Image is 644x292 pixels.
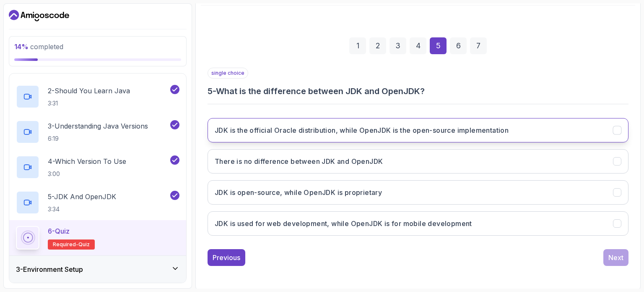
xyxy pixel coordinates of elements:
span: quiz [78,241,90,248]
button: 4-Which Version To Use3:00 [16,155,179,179]
h3: 3 - Environment Setup [16,264,83,274]
div: Previous [213,253,240,263]
div: 4 [410,37,426,54]
a: Dashboard [9,9,69,22]
button: There is no difference between JDK and OpenJDK [208,149,628,174]
button: 3-Understanding Java Versions6:19 [16,120,179,144]
div: 5 [430,37,447,54]
button: 3-Environment Setup [9,256,186,283]
h3: There is no difference between JDK and OpenJDK [215,156,383,166]
button: JDK is the official Oracle distribution, while OpenJDK is the open-source implementation [208,118,628,142]
p: 6 - Quiz [48,226,70,236]
p: 3:00 [48,170,126,178]
button: JDK is open-source, while OpenJDK is proprietary [208,180,628,205]
div: 2 [369,37,386,54]
p: 6:19 [48,134,148,143]
button: Next [603,249,628,266]
p: 3 - Understanding Java Versions [48,121,148,131]
h3: 5 - What is the difference between JDK and OpenJDK? [208,85,628,97]
div: Next [608,253,623,263]
p: 4 - Which Version To Use [48,156,126,166]
button: 6-QuizRequired-quiz [16,226,179,250]
p: single choice [208,68,248,79]
span: completed [14,42,63,51]
h3: JDK is used for web development, while OpenJDK is for mobile development [215,218,472,229]
button: Previous [208,249,245,266]
span: 14 % [14,42,29,51]
h3: JDK is open-source, while OpenJDK is proprietary [215,187,382,197]
div: 1 [349,37,366,54]
button: JDK is used for web development, while OpenJDK is for mobile development [208,211,628,236]
div: 3 [390,37,406,54]
span: Required- [53,241,78,248]
button: 2-Should You Learn Java3:31 [16,85,179,108]
p: 2 - Should You Learn Java [48,86,130,96]
p: 5 - JDK And OpenJDK [48,192,116,202]
div: 7 [470,37,487,54]
h3: JDK is the official Oracle distribution, while OpenJDK is the open-source implementation [215,125,509,135]
p: 3:34 [48,205,116,213]
p: 3:31 [48,99,130,108]
div: 6 [450,37,467,54]
button: 5-JDK And OpenJDK3:34 [16,191,179,214]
